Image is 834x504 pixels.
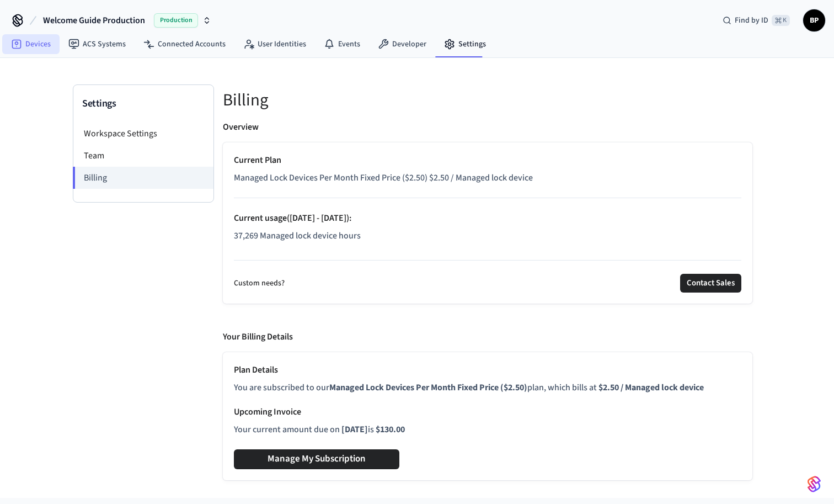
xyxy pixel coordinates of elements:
a: User Identities [234,34,315,54]
a: Settings [435,34,495,54]
a: Developer [369,34,435,54]
div: Custom needs? [234,274,741,293]
b: $2.50 / Managed lock device [598,381,704,394]
b: $130.00 [376,423,405,436]
p: Current Plan [234,153,741,167]
li: Team [73,145,213,167]
p: Plan Details [234,363,741,376]
h5: Billing [223,89,752,112]
h3: Settings [82,96,205,112]
li: Billing [73,167,213,189]
b: Managed Lock Devices Per Month Fixed Price ($2.50) [329,381,527,394]
span: Find by ID [735,15,768,26]
p: 37,269 Managed lock device hours [234,229,741,242]
p: Upcoming Invoice [234,405,741,418]
span: BP [804,10,824,30]
li: Workspace Settings [73,123,213,145]
b: [DATE] [341,423,368,436]
p: Your Billing Details [223,330,293,343]
span: $2.50 / Managed lock device [429,171,533,184]
div: Find by ID⌘ K [714,10,799,30]
a: ACS Systems [60,34,135,54]
p: Current usage ([DATE] - [DATE]) : [234,211,741,225]
span: ⌘ K [772,15,790,26]
a: Events [315,34,369,54]
span: Welcome Guide Production [43,14,145,27]
span: Managed Lock Devices Per Month Fixed Price ($2.50) [234,171,427,184]
button: Manage My Subscription [234,449,399,469]
button: Contact Sales [680,274,741,293]
p: Your current amount due on is [234,423,741,436]
p: You are subscribed to our plan, which bills at [234,381,741,394]
p: Overview [223,120,259,134]
img: SeamLogoGradient.69752ec5.svg [808,475,821,493]
a: Connected Accounts [135,34,234,54]
a: Devices [2,34,60,54]
button: BP [803,9,825,31]
span: Production [154,13,198,28]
